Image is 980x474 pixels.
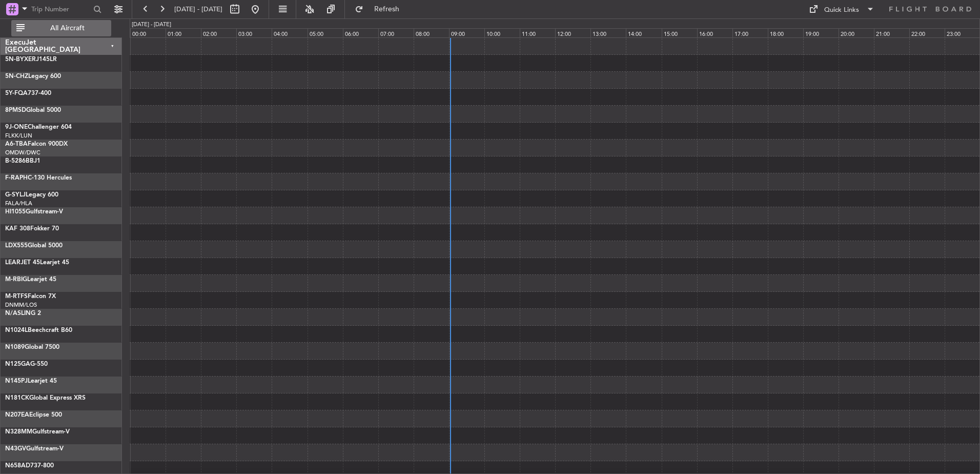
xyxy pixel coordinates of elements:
span: KAF 308 [5,226,30,232]
div: 22:00 [909,28,945,37]
a: FALA/HLA [5,200,32,207]
div: Quick Links [824,5,859,15]
span: 5N-BYX [5,56,28,63]
div: 12:00 [555,28,590,37]
div: 06:00 [343,28,378,37]
a: N181CKGlobal Express XRS [5,395,86,401]
span: LDX555 [5,243,28,249]
a: N43GVGulfstream-V [5,446,64,452]
button: All Aircraft [11,20,111,36]
span: N328MM [5,429,32,435]
div: 20:00 [839,28,874,37]
div: 02:00 [201,28,236,37]
a: N328MMGulfstream-V [5,429,70,435]
a: N1089Global 7500 [5,344,59,350]
a: HI1055Gulfstream-V [5,209,63,215]
div: 04:00 [272,28,307,37]
a: 5N-BYXERJ145LR [5,56,57,63]
a: 8PMSDGlobal 5000 [5,107,61,113]
div: 09:00 [449,28,484,37]
span: M-RTFS [5,293,28,300]
a: 9J-ONEChallenger 604 [5,124,72,130]
div: 18:00 [768,28,803,37]
span: N43GV [5,446,26,452]
span: 5Y-FQA [5,90,28,96]
a: A6-TBAFalcon 900DX [5,141,68,147]
a: KAF 308Fokker 70 [5,226,59,232]
div: 15:00 [662,28,697,37]
div: 16:00 [697,28,732,37]
a: LDX555Global 5000 [5,243,63,249]
div: 14:00 [626,28,661,37]
a: LEARJET 45Learjet 45 [5,260,69,266]
a: 5Y-FQA737-400 [5,90,51,96]
span: N1024L [5,327,28,333]
a: OMDW/DWC [5,149,40,156]
a: M-RBIGLearjet 45 [5,276,56,283]
span: B-5286 [5,158,26,164]
div: 00:00 [130,28,166,37]
span: N181CK [5,395,29,401]
a: N145PJLearjet 45 [5,378,57,384]
a: 5N-CHZLegacy 600 [5,73,61,80]
div: 03:00 [236,28,272,37]
div: 07:00 [378,28,414,37]
a: F-RAPHC-130 Hercules [5,175,72,181]
a: G-SYLJLegacy 600 [5,192,58,198]
input: Trip Number [31,2,90,17]
span: N207EA [5,412,29,418]
span: N145PJ [5,378,28,384]
span: N658AD [5,463,30,469]
div: 08:00 [414,28,449,37]
span: 5N-CHZ [5,73,28,80]
span: N1089 [5,344,25,350]
span: All Aircraft [27,25,108,32]
a: N125GAG-550 [5,361,48,367]
span: 9J-ONE [5,124,28,130]
div: 01:00 [166,28,201,37]
span: Refresh [365,6,409,13]
button: Quick Links [804,1,880,17]
a: N/ASLING 2 [5,310,41,317]
div: 23:00 [945,28,980,37]
a: FLKK/LUN [5,132,32,140]
span: HI1055 [5,209,26,215]
div: [DATE] - [DATE] [132,21,171,29]
div: 11:00 [520,28,555,37]
div: 19:00 [803,28,839,37]
div: 21:00 [874,28,909,37]
a: B-5286BBJ1 [5,158,40,164]
span: N125GA [5,361,30,367]
a: M-RTFSFalcon 7X [5,293,56,300]
a: N658AD737-800 [5,463,54,469]
a: DNMM/LOS [5,301,37,309]
span: M-RBIG [5,276,27,283]
span: A6-TBA [5,141,28,147]
div: 17:00 [732,28,768,37]
span: [DATE] - [DATE] [174,5,222,14]
a: N207EAEclipse 500 [5,412,62,418]
div: 10:00 [484,28,520,37]
span: N/A [5,310,17,317]
div: 05:00 [308,28,343,37]
span: F-RAPH [5,175,28,181]
span: 8PMSD [5,107,26,113]
div: 13:00 [590,28,626,37]
span: G-SYLJ [5,192,26,198]
a: N1024LBeechcraft B60 [5,327,72,333]
button: Refresh [350,1,412,17]
span: LEARJET 45 [5,260,40,266]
